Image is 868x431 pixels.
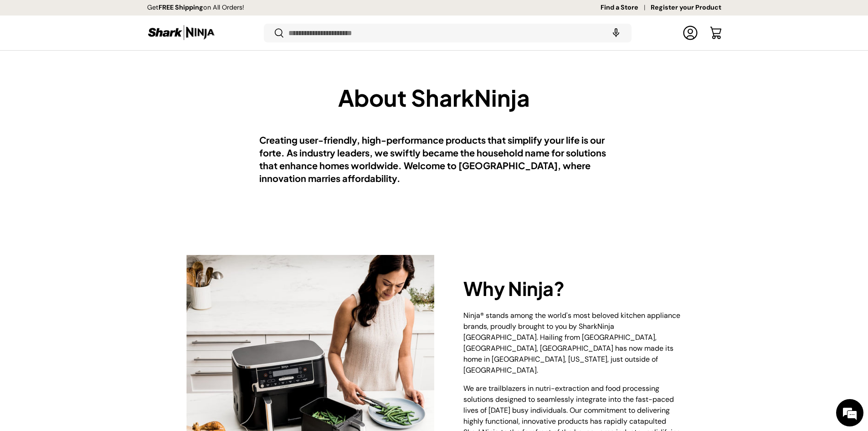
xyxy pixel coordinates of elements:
[147,3,244,13] p: Get on All Orders!
[259,134,609,185] h6: Creating user-friendly, high-performance products that simplify your life is our forte. As indust...
[147,24,216,42] img: Shark Ninja Philippines
[159,3,203,11] strong: FREE Shipping
[259,83,609,112] h1: About SharkNinja
[651,3,721,13] a: Register your Product
[601,23,631,43] speech-search-button: Search by voice
[463,276,682,301] h2: Why Ninja?
[463,310,682,376] p: Ninja® stands among the world's most beloved kitchen appliance brands, proudly brought to you by ...
[601,3,651,13] a: Find a Store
